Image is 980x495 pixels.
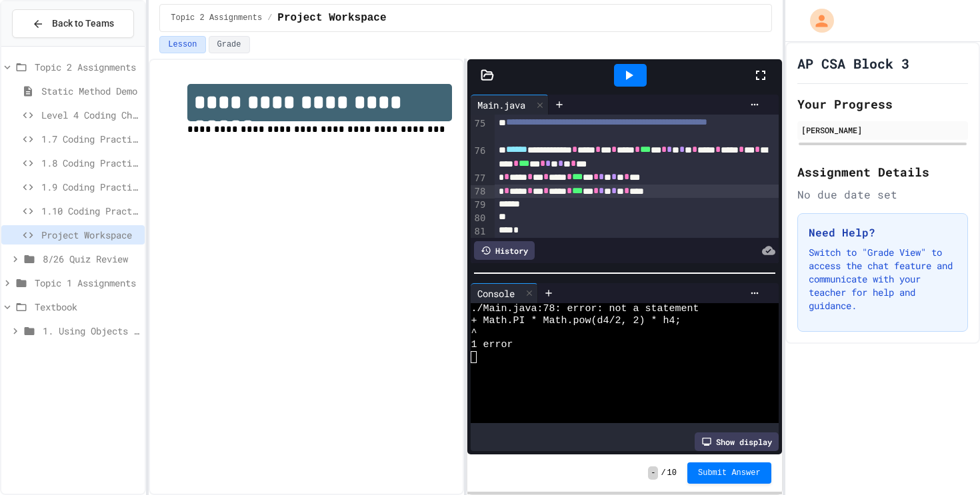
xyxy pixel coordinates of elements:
[471,212,487,225] div: 80
[43,324,139,338] span: 1. Using Objects and Methods
[809,225,957,241] h3: Need Help?
[667,468,677,478] span: 10
[41,108,139,122] span: Level 4 Coding Challenge
[797,163,968,181] h2: Assignment Details
[648,466,658,480] span: -
[471,117,487,145] div: 75
[471,225,487,239] div: 81
[471,339,513,351] span: 1 error
[471,172,487,185] div: 77
[35,60,139,74] span: Topic 2 Assignments
[471,98,532,112] div: Main.java
[797,54,909,73] h1: AP CSA Block 3
[661,468,665,478] span: /
[471,315,681,327] span: + Math.PI * Math.pow(d4/2, 2) * h4;
[35,276,139,290] span: Topic 1 Assignments
[471,303,699,315] span: ./Main.java:78: error: not a statement
[474,241,535,260] div: History
[797,187,968,203] div: No due date set
[809,246,957,312] p: Switch to "Grade View" to access the chat feature and communicate with your teacher for help and ...
[159,36,205,53] button: Lesson
[796,5,837,36] div: My Account
[41,132,139,146] span: 1.7 Coding Practice
[267,13,272,23] span: /
[471,145,487,172] div: 76
[41,156,139,170] span: 1.8 Coding Practice
[797,95,968,113] h2: Your Progress
[687,462,771,484] button: Submit Answer
[277,10,386,26] span: Project Workspace
[471,283,538,303] div: Console
[35,300,139,314] span: Textbook
[41,180,139,194] span: 1.9 Coding Practice
[12,9,134,38] button: Back to Teams
[801,124,964,136] div: [PERSON_NAME]
[209,36,250,53] button: Grade
[695,432,779,451] div: Show display
[471,327,477,339] span: ^
[471,286,521,300] div: Console
[41,204,139,218] span: 1.10 Coding Practice
[471,199,487,212] div: 79
[171,13,262,23] span: Topic 2 Assignments
[41,228,139,242] span: Project Workspace
[41,84,139,98] span: Static Method Demo
[471,185,487,199] div: 78
[43,252,139,266] span: 8/26 Quiz Review
[698,468,761,478] span: Submit Answer
[52,17,114,31] span: Back to Teams
[471,95,549,115] div: Main.java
